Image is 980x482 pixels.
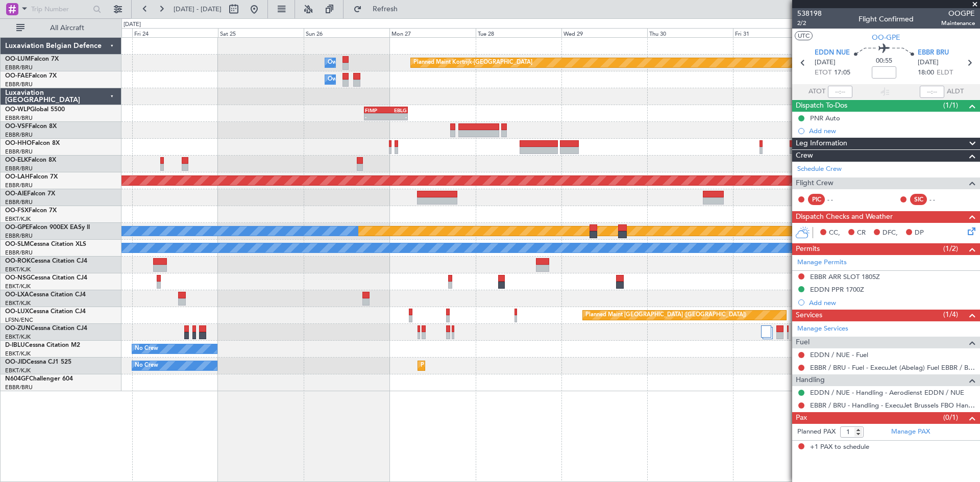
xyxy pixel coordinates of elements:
[918,58,939,68] span: [DATE]
[5,299,31,307] a: EBKT/KJK
[5,350,31,358] a: EBKT/KJK
[943,412,958,423] span: (0/1)
[5,342,25,348] span: D-IBLU
[5,325,31,332] span: OO-ZUN
[810,388,964,397] a: EDDN / NUE - Handling - Aerodienst EDDN / NUE
[5,81,33,88] a: EBBR/BRU
[5,157,56,163] a: OO-ELKFalcon 8X
[796,374,825,386] span: Handling
[809,298,975,307] div: Add new
[796,150,813,162] span: Crew
[829,228,840,238] span: CC,
[561,28,647,37] div: Wed 29
[733,28,819,37] div: Fri 31
[5,73,29,79] span: OO-FAE
[5,275,87,281] a: OO-NSGCessna Citation CJ4
[5,208,29,214] span: OO-FSX
[5,56,59,62] a: OO-LUMFalcon 7X
[5,224,29,231] span: OO-GPE
[810,285,864,294] div: EDDN PPR 1700Z
[797,258,847,268] a: Manage Permits
[5,325,87,332] a: OO-ZUNCessna Citation CJ4
[5,198,33,206] a: EBBR/BRU
[5,333,31,341] a: EBKT/KJK
[5,292,29,298] span: OO-LXA
[810,272,880,281] div: EBBR ARR SLOT 1805Z
[5,316,33,324] a: LFSN/ENC
[5,131,33,139] a: EBBR/BRU
[5,283,31,290] a: EBKT/KJK
[365,107,386,113] div: FIMP
[5,266,31,273] a: EBKT/KJK
[5,309,29,315] span: OO-LUX
[135,358,158,373] div: No Crew
[124,20,141,29] div: [DATE]
[5,384,33,391] a: EBBR/BRU
[389,28,475,37] div: Mon 27
[797,324,848,334] a: Manage Services
[5,191,27,197] span: OO-AIE
[5,376,29,382] span: N604GF
[810,114,840,122] div: PNR Auto
[5,241,86,247] a: OO-SLMCessna Citation XLS
[585,308,746,323] div: Planned Maint [GEOGRAPHIC_DATA] ([GEOGRAPHIC_DATA])
[328,72,397,87] div: Owner Melsbroek Air Base
[27,24,108,32] span: All Aircraft
[349,1,410,17] button: Refresh
[797,19,822,28] span: 2/2
[810,401,975,410] a: EBBR / BRU - Handling - ExecuJet Brussels FBO Handling Abelag
[5,275,31,281] span: OO-NSG
[218,28,304,37] div: Sat 25
[5,56,31,62] span: OO-LUM
[5,208,57,214] a: OO-FSXFalcon 7X
[796,100,847,112] span: Dispatch To-Dos
[943,309,958,320] span: (1/4)
[328,55,397,70] div: Owner Melsbroek Air Base
[5,249,33,257] a: EBBR/BRU
[5,359,71,365] a: OO-JIDCessna CJ1 525
[5,292,86,298] a: OO-LXACessna Citation CJ4
[915,228,924,238] span: DP
[796,310,822,321] span: Services
[5,215,31,223] a: EBKT/KJK
[5,165,33,172] a: EBBR/BRU
[941,8,975,19] span: OOGPE
[797,164,842,174] a: Schedule Crew
[796,412,807,424] span: Pax
[5,140,60,146] a: OO-HHOFalcon 8X
[132,28,218,37] div: Fri 24
[5,174,30,180] span: OO-LAH
[910,194,927,205] div: SIC
[5,140,32,146] span: OO-HHO
[796,138,847,149] span: Leg Information
[891,427,930,437] a: Manage PAX
[304,28,389,37] div: Sun 26
[815,58,836,68] span: [DATE]
[31,2,90,17] input: Trip Number
[5,148,33,156] a: EBBR/BRU
[797,427,836,437] label: Planned PAX
[796,211,893,223] span: Dispatch Checks and Weather
[476,28,561,37] div: Tue 28
[810,363,975,372] a: EBBR / BRU - Fuel - ExecuJet (Abelag) Fuel EBBR / BRU
[5,73,57,79] a: OO-FAEFalcon 7X
[918,68,934,78] span: 18:00
[808,194,825,205] div: PIC
[5,241,30,247] span: OO-SLM
[808,87,825,97] span: ATOT
[174,5,222,14] span: [DATE] - [DATE]
[943,243,958,254] span: (1/2)
[810,442,869,452] span: +1 PAX to schedule
[809,126,975,135] div: Add new
[872,32,900,43] span: OO-GPE
[883,228,898,238] span: DFC,
[5,258,31,264] span: OO-ROK
[364,6,407,13] span: Refresh
[5,157,28,163] span: OO-ELK
[5,107,65,113] a: OO-WLPGlobal 5500
[11,20,111,36] button: All Aircraft
[796,337,810,348] span: Fuel
[796,177,834,189] span: Flight Crew
[918,48,949,58] span: EBBR BRU
[5,309,86,315] a: OO-LUXCessna Citation CJ4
